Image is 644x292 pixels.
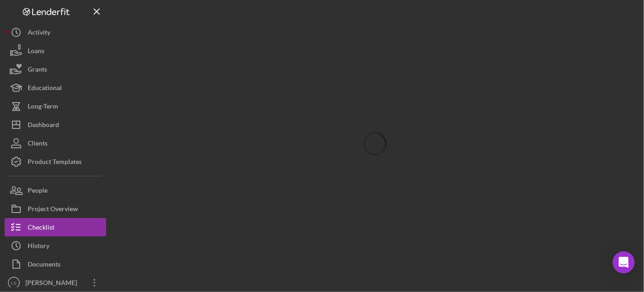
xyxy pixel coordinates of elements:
[5,237,106,255] button: History
[5,200,106,218] button: Project Overview
[5,134,106,152] button: Clients
[28,200,78,220] div: Project Overview
[28,181,48,202] div: People
[613,251,635,274] div: Open Intercom Messenger
[28,237,49,257] div: History
[28,255,60,276] div: Documents
[28,60,47,81] div: Grants
[28,152,82,173] div: Product Templates
[5,42,106,60] button: Loans
[28,134,48,155] div: Clients
[28,116,59,136] div: Dashboard
[5,274,106,292] button: LS[PERSON_NAME]
[5,23,106,42] button: Activity
[5,218,106,237] button: Checklist
[5,181,106,200] button: People
[28,218,54,239] div: Checklist
[28,97,58,118] div: Long-Term
[5,116,106,134] button: Dashboard
[11,280,17,286] text: LS
[5,60,106,79] button: Grants
[5,79,106,97] button: Educational
[28,42,44,62] div: Loans
[5,97,106,116] button: Long-Term
[28,79,62,99] div: Educational
[5,152,106,171] button: Product Templates
[5,255,106,274] button: Documents
[28,23,50,44] div: Activity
